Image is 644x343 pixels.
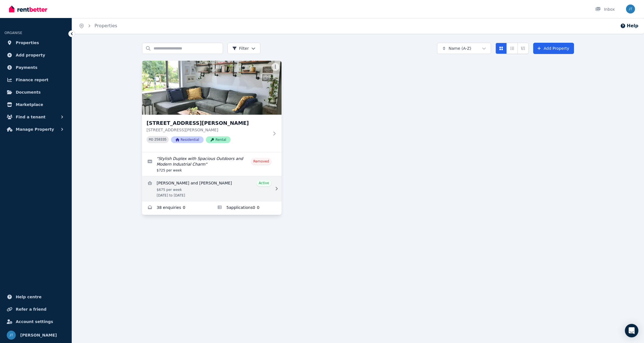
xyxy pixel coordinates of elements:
code: 258335 [154,138,166,142]
span: Residential [171,136,204,143]
a: Marketplace [4,99,67,110]
span: Marketplace [16,101,43,108]
span: Account settings [16,318,53,325]
button: Name (A-Z) [437,43,491,54]
span: Rental [206,136,231,143]
small: PID [149,138,153,141]
span: Filter [232,46,249,51]
a: Account settings [4,316,67,327]
span: Name (A-Z) [449,46,471,51]
a: Payments [4,62,67,73]
span: Payments [16,64,37,71]
a: Finance report [4,74,67,85]
a: Properties [94,23,117,28]
button: Card view [496,43,507,54]
button: Filter [228,43,260,54]
a: View details for Taine Walden and Himiona Davis [142,176,282,201]
img: Jacek Tomaka [626,4,635,13]
div: Inbox [595,6,615,12]
a: Documents [4,87,67,98]
h3: [STREET_ADDRESS][PERSON_NAME] [147,119,269,127]
button: Help [620,22,638,29]
button: Compact list view [506,43,518,54]
button: More options [271,63,279,71]
span: Properties [16,39,39,46]
a: Add property [4,49,67,61]
span: ORGANISE [4,31,22,35]
div: View options [496,43,529,54]
span: Add property [16,52,45,58]
img: Jacek Tomaka [7,331,16,340]
a: Refer a friend [4,304,67,315]
a: 3 Trevithick Close, Stirling[STREET_ADDRESS][PERSON_NAME][STREET_ADDRESS][PERSON_NAME]PID 258335R... [142,61,282,152]
a: Applications for 3 Trevithick Close, Stirling [212,201,282,215]
nav: Breadcrumb [72,18,124,34]
a: Enquiries for 3 Trevithick Close, Stirling [142,201,212,215]
span: Find a tenant [16,114,46,120]
p: [STREET_ADDRESS][PERSON_NAME] [147,127,269,133]
a: Help centre [4,291,67,303]
div: Open Intercom Messenger [625,324,638,337]
button: Expanded list view [517,43,529,54]
a: Properties [4,37,67,48]
span: Refer a friend [16,306,46,313]
span: Finance report [16,76,48,83]
span: [PERSON_NAME] [20,332,57,339]
button: Find a tenant [4,111,67,123]
span: Help centre [16,294,42,300]
a: Add Property [533,43,574,54]
span: Manage Property [16,126,54,133]
img: 3 Trevithick Close, Stirling [142,61,282,115]
button: Manage Property [4,124,67,135]
img: RentBetter [9,5,47,13]
span: Documents [16,89,41,96]
a: Edit listing: Stylish Duplex with Spacious Outdoors and Modern Industrial Charm [142,152,282,176]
